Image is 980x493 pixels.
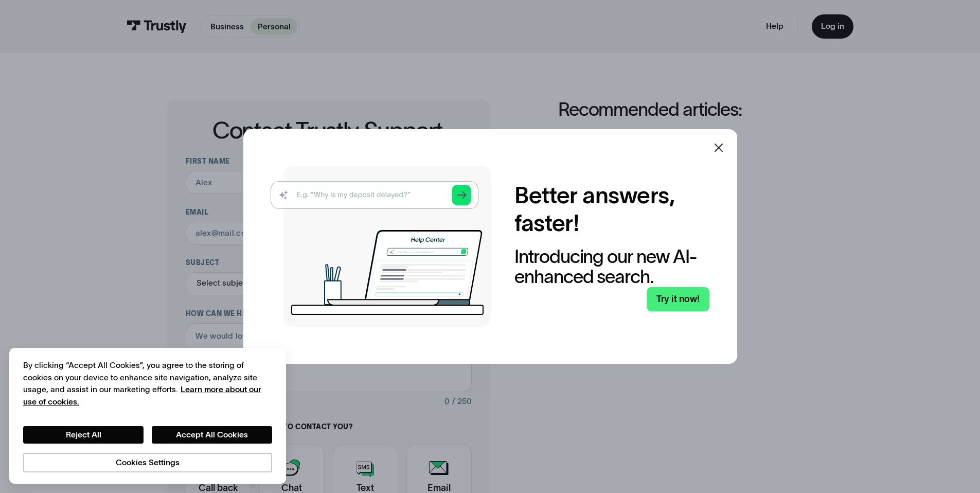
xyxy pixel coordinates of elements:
a: Try it now! [647,287,709,311]
div: Privacy [23,359,272,472]
div: Introducing our new AI-enhanced search. [514,246,709,287]
button: Cookies Settings [23,453,272,472]
div: Cookie banner [9,348,286,484]
button: Accept All Cookies [152,426,272,444]
button: Reject All [23,426,144,444]
h2: Better answers, faster! [514,182,709,237]
div: By clicking “Accept All Cookies”, you agree to the storing of cookies on your device to enhance s... [23,359,272,408]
